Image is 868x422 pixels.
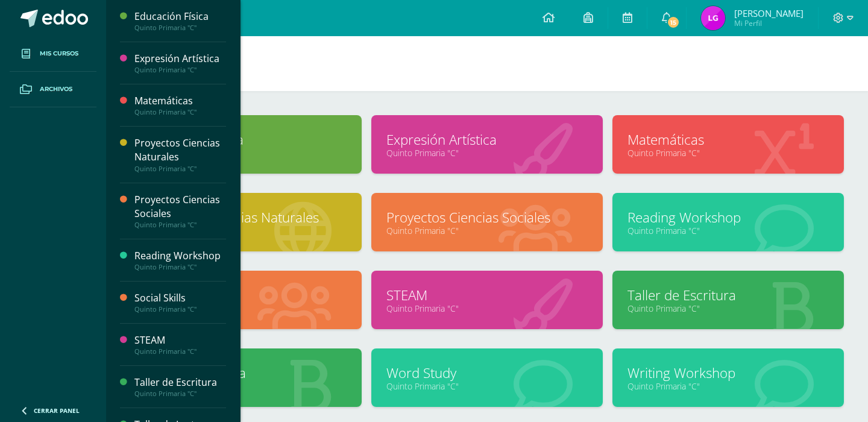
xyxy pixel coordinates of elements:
[386,147,588,159] a: Quinto Primaria "C"
[10,36,96,72] a: Mis cursos
[134,376,226,389] div: Taller de Escritura
[627,364,829,382] a: Writing Workshop
[627,225,829,236] a: Quinto Primaria "C"
[10,72,96,107] a: Archivos
[627,147,829,159] a: Quinto Primaria "C"
[134,291,226,305] div: Social Skills
[667,16,680,29] span: 15
[134,165,226,173] div: Quinto Primaria "C"
[386,286,588,304] a: STEAM
[134,94,226,108] div: Matemáticas
[134,389,226,398] div: Quinto Primaria "C"
[386,130,588,149] a: Expresión Artística
[134,333,226,356] a: STEAMQuinto Primaria "C"
[145,286,347,304] a: Social Skills
[134,347,226,356] div: Quinto Primaria "C"
[145,208,347,227] a: Proyectos Ciencias Naturales
[134,263,226,271] div: Quinto Primaria "C"
[386,208,588,227] a: Proyectos Ciencias Sociales
[134,94,226,116] a: MatemáticasQuinto Primaria "C"
[134,52,226,66] div: Expresión Artística
[386,225,588,236] a: Quinto Primaria "C"
[627,380,829,392] a: Quinto Primaria "C"
[134,24,226,32] div: Quinto Primaria "C"
[145,380,347,392] a: Quinto Primaria "C"
[701,6,725,30] img: 91fdfe20e386d552dbce62d53d27cbdf.png
[386,303,588,314] a: Quinto Primaria "C"
[40,49,78,58] span: Mis cursos
[134,136,226,164] div: Proyectos Ciencias Naturales
[134,66,226,74] div: Quinto Primaria "C"
[134,249,226,263] div: Reading Workshop
[134,249,226,271] a: Reading WorkshopQuinto Primaria "C"
[34,406,80,415] span: Cerrar panel
[627,208,829,227] a: Reading Workshop
[386,364,588,382] a: Word Study
[734,18,804,28] span: Mi Perfil
[145,147,347,159] a: Quinto Primaria "C"
[627,130,829,149] a: Matemáticas
[134,221,226,229] div: Quinto Primaria "C"
[145,130,347,149] a: Educación Física
[134,136,226,172] a: Proyectos Ciencias NaturalesQuinto Primaria "C"
[134,376,226,398] a: Taller de EscrituraQuinto Primaria "C"
[145,303,347,314] a: Quinto Primaria "C"
[134,10,226,24] div: Educación Física
[134,193,226,221] div: Proyectos Ciencias Sociales
[145,364,347,382] a: Taller de Lectura
[386,380,588,392] a: Quinto Primaria "C"
[627,303,829,314] a: Quinto Primaria "C"
[134,291,226,313] a: Social SkillsQuinto Primaria "C"
[134,10,226,32] a: Educación FísicaQuinto Primaria "C"
[134,52,226,74] a: Expresión ArtísticaQuinto Primaria "C"
[734,7,804,19] span: [PERSON_NAME]
[627,286,829,304] a: Taller de Escritura
[134,333,226,347] div: STEAM
[145,225,347,236] a: Quinto Primaria "C"
[134,305,226,313] div: Quinto Primaria "C"
[40,84,72,94] span: Archivos
[134,108,226,116] div: Quinto Primaria "C"
[134,193,226,229] a: Proyectos Ciencias SocialesQuinto Primaria "C"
